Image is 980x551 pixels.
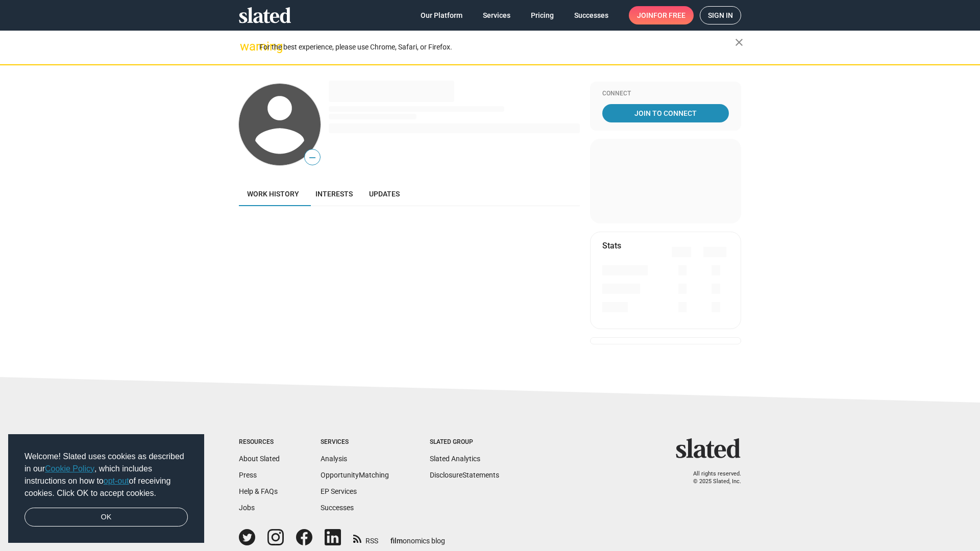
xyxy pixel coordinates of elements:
[305,151,320,164] span: —
[574,6,608,24] span: Successes
[566,6,617,24] a: Successes
[247,190,299,198] span: Work history
[475,6,519,24] a: Services
[708,7,733,24] span: Sign in
[390,528,445,546] a: filmonomics blog
[531,6,554,24] span: Pricing
[629,6,694,24] a: Joinfor free
[45,464,94,473] a: Cookie Policy
[412,6,471,24] a: Our Platform
[353,530,378,546] a: RSS
[602,104,729,122] a: Join To Connect
[483,6,510,24] span: Services
[361,182,408,206] a: Updates
[24,450,188,499] span: Welcome! Slated uses cookies as described in our , which includes instructions on how to of recei...
[682,470,741,485] p: All rights reserved. © 2025 Slated, Inc.
[24,508,188,527] a: dismiss cookie message
[430,471,499,479] a: DisclosureStatements
[430,455,480,463] a: Slated Analytics
[390,537,403,545] span: film
[240,40,252,53] mat-icon: warning
[321,471,389,479] a: OpportunityMatching
[239,471,257,479] a: Press
[104,477,129,485] a: opt-out
[523,6,562,24] a: Pricing
[259,40,735,54] div: For the best experience, please use Chrome, Safari, or Firefox.
[239,487,278,495] a: Help & FAQs
[602,240,621,251] mat-card-title: Stats
[239,504,255,512] a: Jobs
[602,90,729,98] div: Connect
[653,6,685,24] span: for free
[321,438,389,446] div: Services
[239,455,280,463] a: About Slated
[239,182,307,206] a: Work history
[307,182,361,206] a: Interests
[8,434,204,543] div: cookieconsent
[315,190,353,198] span: Interests
[369,190,400,198] span: Updates
[700,6,741,24] a: Sign in
[321,487,357,495] a: EP Services
[604,104,727,122] span: Join To Connect
[637,6,685,24] span: Join
[733,36,745,48] mat-icon: close
[321,455,347,463] a: Analysis
[421,6,462,24] span: Our Platform
[430,438,499,446] div: Slated Group
[321,504,354,512] a: Successes
[239,438,280,446] div: Resources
